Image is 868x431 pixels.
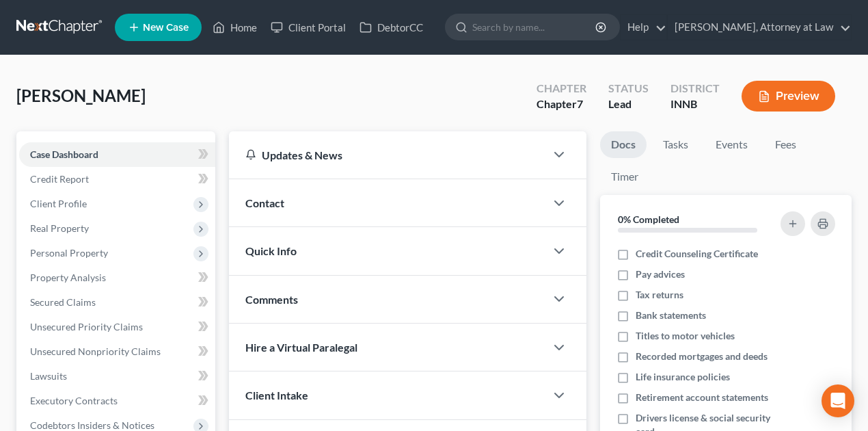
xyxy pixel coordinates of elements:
a: Lawsuits [19,364,215,389]
a: Fees [764,131,808,158]
a: Home [206,15,264,40]
a: Property Analysis [19,265,215,290]
span: Credit Report [30,173,89,185]
a: Executory Contracts [19,389,215,413]
span: Executory Contracts [30,395,118,406]
span: Pay advices [636,267,685,281]
span: Codebtors Insiders & Notices [30,419,154,431]
div: Lead [608,96,649,112]
a: [PERSON_NAME], Attorney at Law [668,15,851,40]
span: Hire a Virtual Paralegal [245,341,357,354]
a: Help [621,15,666,40]
span: Personal Property [30,247,108,259]
span: Client Intake [245,389,308,402]
span: Secured Claims [30,296,96,308]
div: Open Intercom Messenger [822,384,854,417]
span: Real Property [30,222,89,234]
a: Docs [600,131,647,158]
strong: 0% Completed [618,213,679,225]
input: Search by name... [472,14,597,40]
span: [PERSON_NAME] [16,86,146,105]
span: 7 [577,97,583,110]
span: Credit Counseling Certificate [636,247,758,261]
div: Chapter [537,96,586,112]
div: Chapter [537,81,586,96]
div: Status [608,81,649,96]
span: Retirement account statements [636,391,768,404]
span: New Case [143,23,189,33]
span: Client Profile [30,198,87,209]
a: Case Dashboard [19,142,215,167]
a: Events [705,131,759,158]
a: Credit Report [19,167,215,192]
span: Lawsuits [30,370,67,382]
span: Tax returns [636,288,683,302]
a: Secured Claims [19,290,215,315]
span: Bank statements [636,309,706,322]
button: Preview [742,81,835,112]
span: Property Analysis [30,272,106,283]
a: Tasks [652,131,699,158]
span: Unsecured Priority Claims [30,321,143,332]
div: District [670,81,720,96]
span: Recorded mortgages and deeds [636,350,768,363]
span: Life insurance policies [636,370,730,384]
span: Unsecured Nonpriority Claims [30,345,161,357]
a: Client Portal [264,15,353,40]
a: Unsecured Nonpriority Claims [19,339,215,364]
span: Case Dashboard [30,148,98,160]
a: Timer [600,164,649,190]
span: Comments [245,293,298,306]
div: INNB [670,96,720,112]
span: Titles to motor vehicles [636,329,735,343]
a: DebtorCC [353,15,430,40]
span: Quick Info [245,244,297,257]
a: Unsecured Priority Claims [19,315,215,339]
span: Contact [245,196,284,209]
div: Updates & News [245,148,529,162]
